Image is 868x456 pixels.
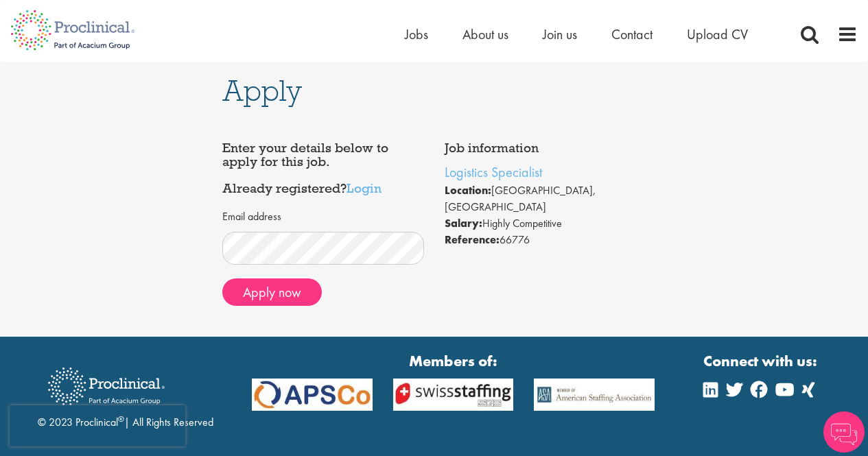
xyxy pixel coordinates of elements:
strong: Location: [445,183,491,197]
strong: Connect with us: [703,350,820,372]
img: Chatbot [823,411,865,453]
a: About us [462,25,508,43]
li: [GEOGRAPHIC_DATA], [GEOGRAPHIC_DATA] [445,182,646,215]
strong: Reference: [445,232,500,247]
strong: Salary: [445,216,482,230]
li: 66776 [445,232,646,248]
img: APSCo [242,379,383,411]
a: Jobs [405,25,428,43]
a: Contact [611,25,653,43]
h4: Enter your details below to apply for this job. Already registered? [222,141,424,195]
a: Login [347,180,382,196]
li: Highly Competitive [445,215,646,232]
img: APSCo [383,379,524,411]
img: APSCo [524,379,665,411]
img: Proclinical Recruitment [38,358,175,415]
button: Apply now [222,278,322,306]
iframe: reCAPTCHA [10,405,185,446]
h4: Job information [445,141,646,155]
a: Join us [543,25,577,43]
span: Apply [222,72,302,109]
div: © 2023 Proclinical | All Rights Reserved [38,357,213,431]
label: Email address [222,209,281,225]
strong: Members of: [252,350,655,372]
a: Upload CV [687,25,748,43]
a: Logistics Specialist [445,163,542,181]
